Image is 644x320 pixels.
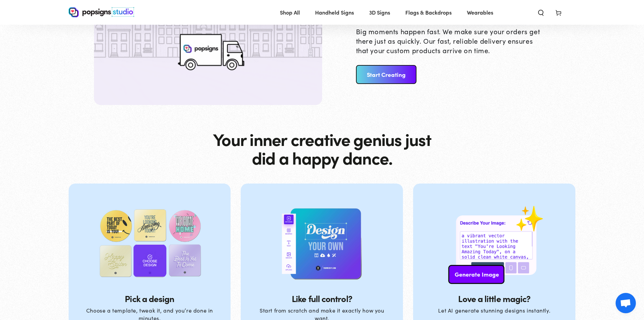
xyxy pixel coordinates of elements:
a: Shop All [275,3,305,21]
span: Wearables [467,7,493,17]
a: Handheld Signs [310,3,359,21]
span: Flags & Backdrops [405,7,452,17]
h2: Your inner creative genius just did a happy dance. [200,129,444,167]
span: Handheld Signs [315,7,354,17]
a: 3D Signs [364,3,395,21]
p: Let AI generate stunning designs instantly. [427,306,562,314]
a: Open chat [616,293,636,313]
p: Love a little magic? [427,294,562,303]
span: Shop All [280,7,300,17]
span: 3D Signs [369,7,390,17]
summary: Search our site [532,5,550,20]
p: Pick a design [82,294,217,303]
a: Flags & Backdrops [400,3,457,21]
a: Start Creating [356,65,416,84]
p: Big moments happen fast. We make sure your orders get there just as quickly. Our fast, reliable d... [356,26,545,55]
p: Like full control? [254,294,389,303]
a: Wearables [462,3,498,21]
